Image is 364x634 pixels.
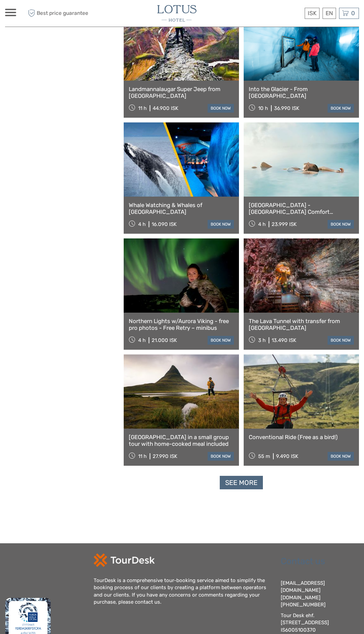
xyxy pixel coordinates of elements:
h2: Contact us [281,556,359,567]
a: book now [208,104,234,113]
div: 16.090 ISK [152,221,177,227]
div: 23.999 ISK [272,221,297,227]
a: book now [328,336,354,345]
a: The Lava Tunnel with transfer from [GEOGRAPHIC_DATA] [249,318,354,332]
div: 36.990 ISK [274,105,299,111]
span: 11 h [138,105,147,111]
span: 55 m [258,453,270,459]
div: 21.000 ISK [152,337,177,343]
a: Landmannalaugar Super Jeep from [GEOGRAPHIC_DATA] [129,86,234,99]
a: book now [328,220,354,229]
div: EN [323,8,336,19]
span: Best price guarantee [26,8,94,19]
span: 11 h [138,453,147,459]
span: 4 h [138,337,146,343]
a: book now [208,336,234,345]
span: 10 h [258,105,268,111]
a: Into the Glacier - From [GEOGRAPHIC_DATA] [249,86,354,99]
div: 44.900 ISK [153,105,178,111]
a: [GEOGRAPHIC_DATA] in a small group tour with home-cooked meal included [129,434,234,448]
a: book now [208,452,234,461]
span: 4 h [258,221,266,227]
a: Whale Watching & Whales of [GEOGRAPHIC_DATA] [129,202,234,215]
span: 4 h [138,221,146,227]
a: book now [328,104,354,113]
div: 27.990 ISK [153,453,177,459]
a: Conventional Ride (Free as a bird!) [249,434,354,440]
a: See more [220,476,263,490]
div: 13.490 ISK [272,337,296,343]
div: 9.490 ISK [276,453,298,459]
a: book now [328,452,354,461]
span: 0 [350,10,356,17]
a: Northern Lights w/Aurora Viking - free pro photos - Free Retry – minibus [129,318,234,332]
span: 3 h [258,337,266,343]
div: [EMAIL_ADDRESS][DOMAIN_NAME] [PHONE_NUMBER] [281,580,359,609]
img: 3065-b7107863-13b3-4aeb-8608-4df0d373a5c0_logo_small.jpg [157,5,196,22]
span: ISK [308,10,316,17]
div: TourDesk is a comprehensive tour-booking service aimed to simplify the booking process of our cli... [94,577,271,606]
a: book now [208,220,234,229]
a: [DOMAIN_NAME] [281,595,321,601]
a: [GEOGRAPHIC_DATA] - [GEOGRAPHIC_DATA] Comfort including admission [249,202,354,215]
img: td-logo-white.png [94,553,155,567]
